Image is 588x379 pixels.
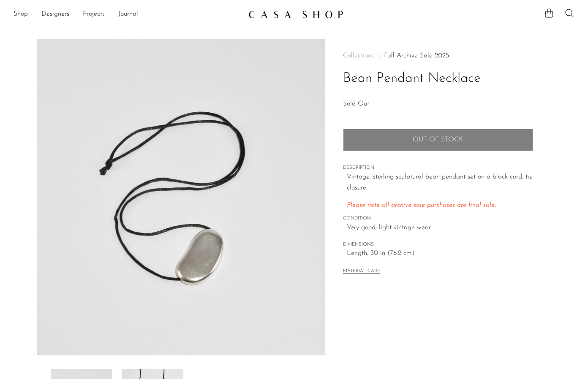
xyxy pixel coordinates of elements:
[37,39,325,355] img: Bean Pendant Necklace
[413,136,463,144] span: Out of stock
[347,248,533,259] span: Length: 30 in (76.2 cm)
[347,222,533,233] span: Very good; light vintage wear.
[14,9,28,20] a: Shop
[41,9,69,20] a: Designers
[343,100,369,107] span: Sold Out
[343,52,374,59] span: Collections
[83,9,105,20] a: Projects
[343,164,533,172] span: DESCRIPTION
[347,202,496,208] em: Please note all archive sale purchases are final sale.
[118,9,138,20] a: Journal
[343,241,533,249] span: DIMENSIONS
[343,129,533,151] button: Add to cart
[14,7,242,22] nav: Desktop navigation
[343,68,533,89] h1: Bean Pendant Necklace
[343,215,533,222] span: CONDITION
[347,172,533,193] p: Vintage, sterling sculptural bean pendant set on a black cord, tie closure.
[343,268,380,275] button: MATERIAL CARE
[343,52,533,59] nav: Breadcrumbs
[14,7,242,22] ul: NEW HEADER MENU
[384,52,449,59] a: Fall Archive Sale 2025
